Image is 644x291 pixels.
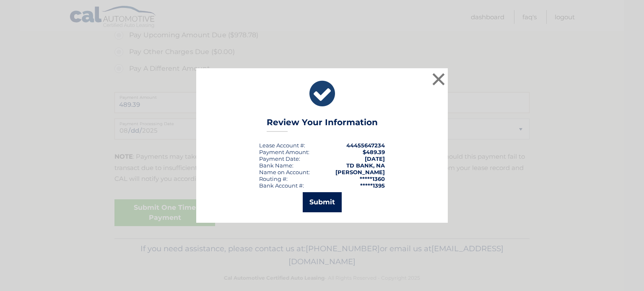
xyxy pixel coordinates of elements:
span: [DATE] [365,155,385,162]
div: Routing #: [259,175,288,182]
strong: 44455647234 [346,142,385,149]
strong: TD BANK, NA [346,162,385,169]
button: Submit [303,192,342,212]
button: × [430,71,447,88]
div: Bank Name: [259,162,293,169]
div: Bank Account #: [259,182,304,189]
strong: [PERSON_NAME] [335,169,385,175]
span: $489.39 [363,149,385,155]
div: : [259,155,300,162]
div: Name on Account: [259,169,310,175]
div: Payment Amount: [259,149,309,155]
h3: Review Your Information [267,117,378,132]
span: Payment Date [259,155,299,162]
div: Lease Account #: [259,142,305,149]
